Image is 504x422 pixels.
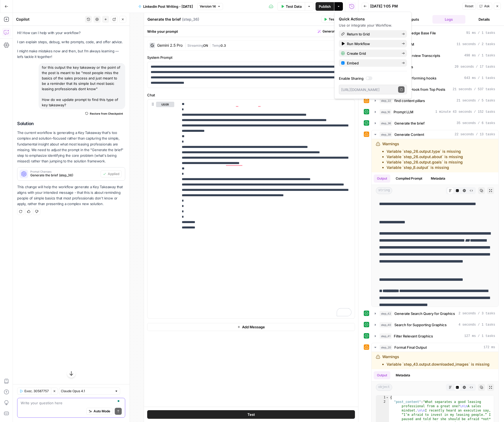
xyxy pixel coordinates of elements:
[135,2,196,11] button: Linkedin Post Writing - [DATE]
[247,412,255,417] span: Test
[339,16,407,22] div: Quick Actions
[462,3,476,10] button: Reset
[17,184,125,207] p: This change will help the workflow generate a Key Takeaway that aligns with your intended message...
[86,408,113,415] button: Auto Mode
[108,172,119,176] span: Applied
[347,31,397,37] span: Return to Grid
[347,60,397,66] span: Embed
[157,43,183,47] div: Gemini 2.5 Pro
[83,110,125,117] button: Restore from Checkpoint
[394,30,436,36] span: Get Knowledge Base File
[147,323,355,331] button: Add Message
[435,110,495,114] span: 1 minute 43 seconds / 152 tasks
[372,309,498,318] button: 2 seconds / 3 tasks
[394,75,436,81] span: get top performing hooks
[17,121,125,126] h2: Solution
[380,311,392,316] span: step_42
[386,395,389,400] span: Toggle code folding, rows 1 through 19
[372,332,498,340] button: 127 ms / 1 tasks
[372,96,498,105] button: 21 seconds / 5 tasks
[465,4,473,9] span: Reset
[376,395,389,400] div: 1
[372,321,498,329] button: 4 seconds / 1 tasks
[347,41,397,46] span: Run Workflow
[468,15,501,24] button: Details
[30,170,98,173] span: Prompt Changes
[17,130,125,164] p: The current workflow is generating a Key Takeaway that's too complex and solution-focused rather ...
[319,4,331,9] span: Publish
[372,74,498,82] button: 643 ms / 1 tasks
[372,108,498,116] button: 1 minute 43 seconds / 152 tasks
[242,324,265,330] span: Add Message
[464,334,495,339] span: 127 ms / 1 tasks
[147,62,355,88] div: To enrich screen reader interactions, please activate Accessibility in Grammarly extension settings
[316,28,355,35] button: Generate with AI
[179,100,355,318] div: To enrich screen reader interactions, please activate Accessibility in Grammarly extension settings
[316,2,334,11] button: Publish
[339,76,407,81] label: Enable Sharing
[17,30,125,36] p: Hi! How can I help with your workflow?
[387,154,463,159] li: Variable `step_26.output.about` is missing
[380,98,392,103] span: step_22
[455,64,495,69] span: 20 seconds / 17 tasks
[329,17,335,22] span: Test
[101,170,122,177] button: Applied
[394,311,455,316] span: Generate Search Query for Graphics
[387,165,463,170] li: Variable `step_8.output` is missing
[464,53,495,58] span: 498 ms / 1 tasks
[380,132,392,137] span: step_39
[458,311,495,316] span: 2 seconds / 3 tasks
[484,345,495,350] span: 172 ms
[484,4,490,9] span: Ask
[321,16,338,23] button: Test
[277,2,305,11] button: Test Data
[455,132,495,137] span: 22 seconds / 13 tasks
[457,121,495,126] span: 35 seconds / 6 tasks
[372,40,498,49] button: 11 seconds / 2 tasks
[382,354,490,367] div: Warnings
[372,51,498,60] button: 498 ms / 1 tasks
[394,87,445,92] span: Generate Hook from Top Posts
[477,3,492,10] button: Ask
[21,400,122,406] textarea: To enrich screen reader interactions, please activate Accessibility in Grammarly extension settings
[464,76,495,81] span: 643 ms / 1 tasks
[203,43,208,48] span: ON
[30,173,98,178] span: Generate the brief (step_36)
[457,98,495,103] span: 21 seconds / 5 tasks
[392,371,413,379] button: Metadata
[61,388,112,394] input: Claude Opus 4.1
[147,17,181,22] textarea: Generate the brief
[197,3,223,10] button: Version 14
[380,121,392,126] span: step_36
[17,48,125,60] p: I might make mistakes now and then, but I’m always learning — let’s tackle it together!
[221,43,226,48] span: 0.3
[382,141,463,170] div: Warnings
[453,87,495,92] span: 21 seconds / 537 tasks
[212,43,221,48] span: Temp
[372,63,498,71] button: 20 seconds / 17 tasks
[39,63,125,109] div: for this output the key takeaway or the point of the post is meant to be "most people miss the ba...
[392,174,425,183] button: Compiled Prompt
[147,55,355,60] label: System Prompt
[372,119,498,128] button: 35 seconds / 6 tasks
[182,17,199,22] span: ( step_36 )
[24,389,49,394] span: Exec. 30587757
[339,23,392,27] span: Use or integrate your Workflow.
[372,139,498,307] div: 22 seconds / 13 tasks
[394,322,447,328] span: Search for Supporting Graphics
[372,85,498,94] button: 21 seconds / 537 tasks
[200,4,216,9] span: Version 14
[374,174,390,183] button: Output
[90,111,123,116] span: Restore from Checkpoint
[347,51,397,56] span: Create Grid
[380,322,392,328] span: step_40
[147,92,355,98] label: Chat
[376,187,392,194] span: string
[394,98,425,103] span: find content pillars
[208,42,212,48] span: |
[156,102,174,107] button: user
[185,42,187,48] span: |
[428,174,449,183] button: Metadata
[397,15,430,24] button: Inputs
[380,109,391,115] span: step_10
